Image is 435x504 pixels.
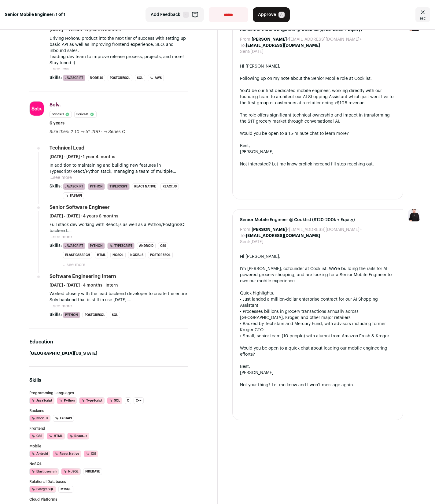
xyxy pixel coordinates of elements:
[240,161,396,167] div: Not interested? Let me know or and I’ll stop reaching out.
[63,75,85,81] li: JavaScript
[63,192,84,199] li: FastAPI
[50,213,118,219] span: [DATE] - [DATE] · 4 years 6 months
[240,88,396,106] div: You'd be our first dedicated mobile engineer, working directly with our founding team to architec...
[158,243,168,249] li: CSS
[5,12,65,18] strong: Senior Mobile Engineer: 1 of 1
[240,296,396,309] div: • Just landed a million-dollar enterprise contract for our AI Shopping Assistant
[408,209,420,221] img: 9240684-medium_jpg
[50,312,62,318] span: Skills:
[252,227,362,233] dd: <[EMAIL_ADDRESS][DOMAIN_NAME]>
[240,333,396,339] div: • Small, senior team (10 people) with alumni from Amazon Fresh & Kroger
[83,468,102,475] li: Firebase
[250,239,264,245] dd: [DATE]
[50,130,100,134] span: Size then: 2-10 → 51-200
[253,7,290,22] button: Approve A
[183,12,189,18] span: F
[83,312,107,318] li: PostgreSQL
[240,309,396,321] div: • Processes billions in grocery transactions annually across [GEOGRAPHIC_DATA], Kroger, and other...
[107,397,122,404] li: SQL
[58,486,73,493] li: MySQL
[50,282,118,288] span: [DATE] - [DATE] · 4 months · Intern
[278,12,285,18] span: A
[240,49,250,55] dt: Sent:
[50,111,72,118] li: Series C
[240,112,396,124] div: The role offers significant technical ownership and impact in transforming the $1T grocery market...
[50,183,62,189] span: Skills:
[148,252,173,258] li: PostgreSQL
[252,228,287,232] b: [PERSON_NAME]
[125,397,131,404] li: C
[240,227,252,233] dt: From:
[240,76,396,82] div: Following up on my note about the Senior Mobile role at Cooklist.
[132,183,158,190] li: React Native
[29,409,188,413] h3: Backend
[50,175,72,181] button: ...see more
[63,183,85,190] li: JavaScript
[50,27,121,33] span: [DATE] - Present · 3 years 6 months
[29,468,59,475] li: Elasticsearch
[50,145,84,151] div: Technical Lead
[95,252,108,258] li: HTML
[63,243,85,249] li: JavaScript
[63,262,85,268] button: ...see more
[63,312,80,318] li: Python
[53,415,74,422] li: FastAPI
[134,397,144,404] li: C++
[303,162,322,166] a: click here
[240,382,396,388] div: Not your thing? Let me know and I won’t message again.
[50,243,62,249] span: Skills:
[240,27,396,33] span: Re: Senior Mobile Engineer @ Cooklist ($120-200k + Equity)
[415,7,430,22] a: Close
[50,303,72,309] button: ...see more
[110,252,126,258] li: NoSQL
[29,427,188,430] h3: Frontend
[29,397,54,404] li: JavaScript
[240,370,396,376] div: [PERSON_NAME]
[88,243,105,249] li: Python
[104,130,125,134] span: → Series C
[240,290,396,296] div: Quick highlights:
[50,234,72,240] button: ...see more
[29,391,188,395] h3: Programming Languages
[50,154,115,160] span: [DATE] - [DATE] · 1 year 4 months
[29,480,188,484] h3: Relational Databases
[146,7,204,22] button: Add Feedback F
[50,54,188,66] p: Leading dev team to improve release process, projects, and more! Stay tuned :)
[240,239,250,245] dt: Sent:
[160,183,179,190] li: React.js
[29,376,188,384] h2: Skills
[240,131,396,137] div: Would you be open to a 15-minute chat to learn more?
[50,102,61,107] span: Solv.
[240,321,396,333] div: • Backed by Techstars and Mercury Fund, with advisors including former Kroger CTO
[29,444,188,448] h3: Mobile
[50,35,188,54] p: Driving Hohonu product into the next tier of success with setting up basic API as well as improvi...
[50,291,188,303] p: Worked closely with the lead backend developer to create the entire Solv backend that is still in...
[107,183,130,190] li: TypeScript
[135,75,145,81] li: SQL
[29,338,188,346] h2: Education
[50,66,69,72] button: ...see less
[67,433,89,439] li: React.js
[240,63,396,69] div: Hi [PERSON_NAME],
[246,43,320,48] b: [EMAIL_ADDRESS][DOMAIN_NAME]
[252,36,362,43] dd: <[EMAIL_ADDRESS][DOMAIN_NAME]>
[240,217,396,223] span: Senior Mobile Engineer @ Cooklist ($120-200k + Equity)
[250,49,264,55] dd: [DATE]
[240,143,396,149] div: Best,
[63,252,92,258] li: Elasticsearch
[50,75,62,81] span: Skills:
[88,183,105,190] li: Python
[29,415,50,422] li: Node.js
[50,162,188,175] p: In addition to maintaining and building new features in Typescript/React/Python stack, managing a...
[240,364,396,370] div: Best,
[29,486,56,493] li: PostgreSQL
[108,75,132,81] li: PostgreSQL
[50,222,188,234] p: Full stack dev working with React.js as well as a Python/PostgreSQL backend. HTML, CSS, Javascrip...
[61,468,81,475] li: NoSQL
[148,75,164,81] li: AWS
[29,450,50,457] li: Android
[240,43,246,49] dt: To:
[74,111,97,118] li: Series B
[47,433,65,439] li: HTML
[240,266,396,284] div: I'm [PERSON_NAME], cofounder at Cooklist. We're building the rails for AI-powered grocery shoppin...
